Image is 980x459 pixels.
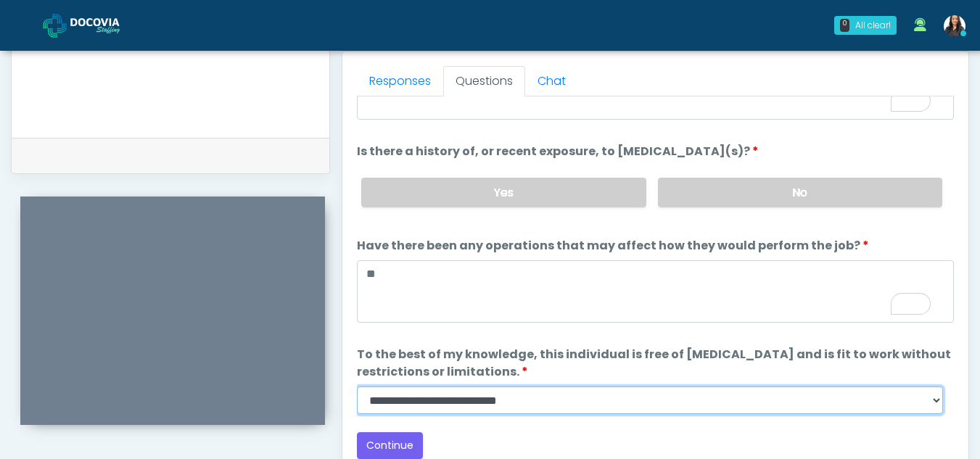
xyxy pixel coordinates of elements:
a: Questions [443,66,525,96]
img: Viral Patel [944,15,965,37]
a: Chat [525,66,578,96]
div: 0 [840,19,849,32]
button: Open LiveChat chat widget [12,6,55,49]
button: Continue [357,432,423,459]
label: No [658,178,942,207]
label: Is there a history of, or recent exposure, to [MEDICAL_DATA](s)? [357,143,759,160]
a: Docovia [43,1,143,49]
a: 0 All clear! [825,10,905,41]
label: Yes [361,178,646,207]
iframe: To enrich screen reader interactions, please activate Accessibility in Grammarly extension settings [20,214,325,425]
img: Docovia [43,14,67,38]
a: Responses [357,66,443,96]
label: Have there been any operations that may affect how they would perform the job? [357,237,869,255]
img: Docovia [70,18,143,33]
textarea: To enrich screen reader interactions, please activate Accessibility in Grammarly extension settings [357,260,954,323]
div: All clear! [855,19,891,32]
label: To the best of my knowledge, this individual is free of [MEDICAL_DATA] and is fit to work without... [357,346,954,381]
